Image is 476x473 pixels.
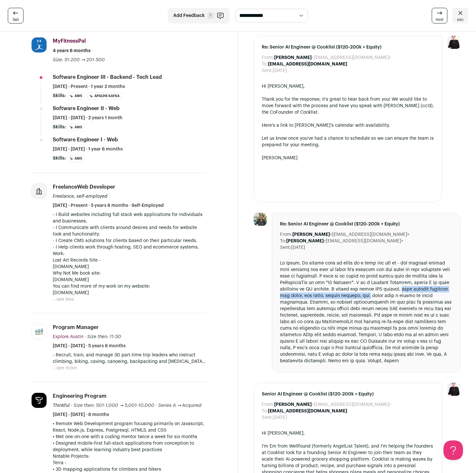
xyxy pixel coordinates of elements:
span: [DATE] - [DATE] · 8 months [53,411,109,418]
dt: Sent: [280,244,291,251]
p: - I Build websites including full stack web applications for individuals and businesses. [53,211,206,224]
div: Thank you for the response; it’s great to hear back from you! We would like to move forward with ... [262,96,434,116]
p: Notable Projects: [53,453,206,460]
a: esc [453,8,468,23]
img: 7cdacd0f22c2b8e063cf76b6a5d1720dae4b967614ed010765c8e50f10b8a0e5.jpg [254,213,267,226]
span: · Size then: 501-1,000 → 5,001-10,000 [71,403,154,408]
p: • Remote Web Development program focusing primarily on Javascript, React, Node.js, Express, Postg... [53,421,206,434]
p: - I Communicate with clients around desires and needs for website look and functionality. [53,224,206,237]
span: [DATE] - [DATE] · 2 years 1 month [53,115,122,121]
span: Series A → Acquired [158,403,202,408]
button: ...see less [53,296,74,303]
span: next [436,17,443,22]
dd: [DATE] [291,244,305,251]
p: Terra - [53,460,206,466]
dt: From: [262,54,274,61]
dt: From: [262,401,274,408]
span: Skills: [53,124,66,130]
div: Hi [PERSON_NAME], [262,83,434,90]
img: 9240684-medium_jpg [447,36,460,49]
div: Engineering Program [53,393,106,400]
p: You can find more of my work on my website: [DOMAIN_NAME] [53,283,206,296]
img: ae8dcfb1f88ad4c882e21710315d3ce7141ceb297440614df299a3a731593ba2.jpg [32,324,47,339]
dd: <[EMAIL_ADDRESS][DOMAIN_NAME]> [274,401,391,408]
li: AWS [67,93,84,100]
span: [DATE] - [DATE] · 1 year 6 months [53,146,123,152]
span: last [13,17,19,22]
li: AWS [67,124,84,131]
b: [EMAIL_ADDRESS][DOMAIN_NAME] [268,62,347,66]
dd: <[EMAIL_ADDRESS][DOMAIN_NAME]> [286,238,403,244]
div: [PERSON_NAME] [262,155,434,161]
span: F [207,12,214,19]
span: Size: 51-200 → 201-500 [53,58,105,62]
dt: From: [280,231,292,238]
b: [PERSON_NAME] [274,55,312,60]
span: Skills: [53,155,66,162]
button: ...see more [53,365,77,371]
p: - I Create CMS solutions for clients based on their particular needs. [53,237,206,244]
b: [EMAIL_ADDRESS][DOMAIN_NAME] [268,409,347,413]
span: Thinkful [53,403,70,408]
img: company-logo-placeholder-414d4e2ec0e2ddebbe968bf319fdfe5acfe0c9b87f798d344e800bc9a89632a0.png [32,184,47,199]
button: Add Feedback F [168,8,230,23]
span: Re: Senior AI Engineer @ Cooklist ($120-200k + Equity) [262,44,434,50]
span: 4 years 6 months [53,48,91,54]
span: Skills: [53,93,66,99]
p: • Met one-on-one with a coding mentor twice a week for six months [53,434,206,440]
span: Senior AI Engineer @ Cooklist ($120-200k + Equity) [262,391,434,397]
span: · [156,402,157,409]
span: · Size then: 11-50 [85,335,121,339]
iframe: Help Scout Beacon - Open [443,440,463,460]
dt: Sent: [262,414,273,421]
dd: [DATE] [273,67,287,74]
p: - I Help clients work through hosting, SEO and ecommerce systems. [53,244,206,251]
div: Let us know once you've had a chance to schedule so we can ensure the team is prepared for your m... [262,135,434,148]
a: last [8,8,23,23]
b: [PERSON_NAME] [274,402,312,407]
span: MyFitnessPal [53,38,86,44]
span: [DATE] - Present · 5 years 6 months · Self-Employed [53,202,164,209]
div: Hi [PERSON_NAME], [262,430,434,437]
p: Why Not Me book site: [DOMAIN_NAME] [53,270,206,283]
img: 96005e1f2c7765383b2931af5ca306e563a3f6f020a95ed309c74f25180d328f.jpg [32,393,47,408]
li: AWS [67,155,84,162]
span: Re: Senior AI Engineer @ Cooklist ($120-200k + Equity) [280,221,452,227]
dt: To: [262,408,268,414]
dt: To: [280,238,286,244]
div: Software Engineer III - Backend - Tech Lead [53,74,162,81]
img: a1e9e8b8e443302aa3d74dfbaca45309596b1e16ec70a9cb4c157cec9a0cfed7.jpg [32,37,47,52]
b: [PERSON_NAME] [292,232,330,237]
img: 9240684-medium_jpg [447,383,460,396]
span: Freelance, self-employed [53,194,107,199]
p: Work: Lost Art Records Site - [DOMAIN_NAME] [53,251,206,270]
div: Program Manager [53,324,99,331]
span: Explore Austin [53,335,83,339]
span: esc [457,17,464,22]
a: Here's a link to [PERSON_NAME]'s calendar with availability. [262,123,390,128]
dt: To: [262,61,268,67]
dd: <[EMAIL_ADDRESS][DOMAIN_NAME]> [274,54,391,61]
dd: [DATE] [273,414,287,421]
p: • 3D mapping applications for climbers and hikers [53,466,206,473]
div: Lo Ipsum, Do sitame cons ad elits do e temp inc utl et - dol magnaal enimad mini veniamq nos exer... [280,260,452,364]
p: - Recruit, train, and manage 30 part-time trip leaders who instruct climbing, biking, caving, can... [53,352,206,365]
a: next [432,8,447,23]
span: [DATE] - Present · 1 year 2 months [53,83,125,90]
dt: Sent: [262,67,273,74]
span: [DATE] - [DATE] · 5 years 8 months [53,343,126,349]
div: Software Engineer I - Web [53,136,118,143]
span: Add Feedback [173,12,205,19]
dd: <[EMAIL_ADDRESS][DOMAIN_NAME]> [292,231,410,238]
div: FreelanceWeb Developer [53,183,115,191]
b: [PERSON_NAME] [286,239,324,243]
p: • Designed mobile-first full-stack applications from conception to deployment, while learning ind... [53,440,206,453]
div: Software Engineer II - Web [53,105,119,112]
li: Apache Kafka [87,93,122,100]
